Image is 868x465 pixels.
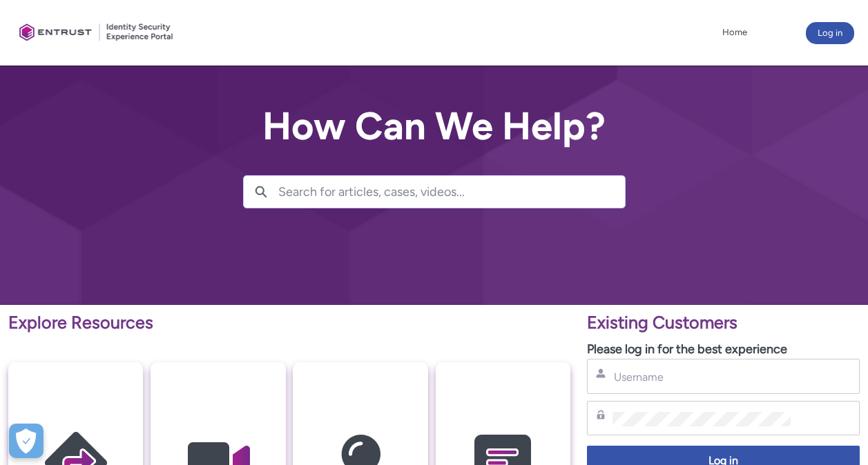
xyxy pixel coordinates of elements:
p: Explore Resources [8,310,570,336]
input: Username [613,370,791,384]
p: Please log in for the best experience [587,340,860,359]
button: Log in [806,22,854,44]
button: Search [244,176,278,208]
div: Cookie Preferences [9,424,44,458]
a: Home [719,22,751,43]
p: Existing Customers [587,310,860,336]
button: Open Preferences [9,424,44,458]
input: Search for articles, cases, videos... [278,176,625,208]
h2: How Can We Help? [243,105,626,148]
